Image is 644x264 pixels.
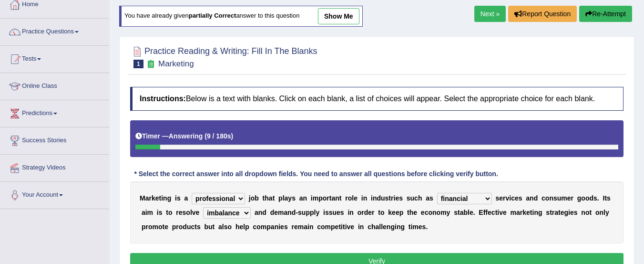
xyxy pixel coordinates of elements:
b: i [393,194,395,202]
b: a [284,209,287,216]
b: i [497,209,499,216]
b: l [381,223,383,231]
b: u [208,223,213,231]
b: h [265,194,269,202]
b: m [147,209,153,216]
b: n [549,194,553,202]
b: k [522,209,526,216]
b: g [538,209,542,216]
b: M [140,194,145,202]
b: e [155,194,159,202]
b: g [390,223,395,231]
b: p [172,223,176,231]
b: i [348,209,349,216]
small: Exam occurring question [146,60,156,69]
b: t [458,209,460,216]
b: Answering [169,132,203,140]
b: e [515,194,519,202]
b: u [410,194,415,202]
b: a [526,194,530,202]
b: t [495,209,498,216]
b: t [558,209,561,216]
a: Your Account [0,182,109,206]
b: r [372,209,374,216]
b: l [379,223,381,231]
b: v [192,209,196,216]
b: s [429,194,433,202]
b: c [491,209,495,216]
b: Instructions: [140,95,186,103]
b: d [364,209,368,216]
a: Next » [474,6,506,22]
b: n [335,194,339,202]
b: m [261,223,266,231]
b: . [597,194,599,202]
b: i [341,223,343,231]
b: m [412,223,418,231]
b: v [499,209,503,216]
b: i [345,223,347,231]
b: i [323,209,325,216]
b: n [363,194,368,202]
b: c [542,194,545,202]
b: y [316,209,319,216]
b: r [176,223,178,231]
h4: Below is a text with blanks. Click on each blank, a list of choices will appear. Select the appro... [130,87,624,111]
h2: Practice Reading & Writing: Fill In The Blanks [130,44,317,68]
b: e [337,209,340,216]
b: a [304,223,307,231]
b: c [414,194,418,202]
b: 9 / 180s [207,132,231,140]
b: e [274,209,278,216]
b: p [278,194,283,202]
b: l [352,194,354,202]
b: d [270,209,275,216]
b: m [298,223,304,231]
b: o [595,209,600,216]
b: i [395,223,397,231]
b: r [361,209,364,216]
b: p [310,209,314,216]
b: t [159,194,162,202]
b: t [162,223,164,231]
b: s [574,209,578,216]
b: v [347,223,351,231]
b: n [534,209,538,216]
b: n [530,194,534,202]
b: r [345,194,348,202]
b: . [426,223,428,231]
b: m [152,223,158,231]
b: d [292,209,296,216]
b: t [339,194,342,202]
b: - [296,209,298,216]
b: a [218,223,222,231]
b: g [400,223,405,231]
a: Practice Questions [0,19,109,42]
b: p [266,223,271,231]
b: s [495,194,499,202]
b: o [323,194,327,202]
b: s [284,223,288,231]
b: s [292,194,296,202]
b: r [176,209,178,216]
b: v [505,194,509,202]
b: e [280,223,284,231]
b: s [183,209,186,216]
b: e [354,194,358,202]
span: 1 [133,60,143,68]
b: s [224,223,228,231]
b: s [399,194,403,202]
b: k [388,209,392,216]
b: o [251,194,255,202]
b: n [303,194,307,202]
b: y [288,194,292,202]
b: e [567,194,571,202]
a: Strategy Videos [0,155,109,179]
b: m [440,209,446,216]
b: t [604,194,607,202]
b: e [239,223,243,231]
b: a [331,194,335,202]
b: t [550,209,552,216]
b: n [287,209,292,216]
b: m [278,209,284,216]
